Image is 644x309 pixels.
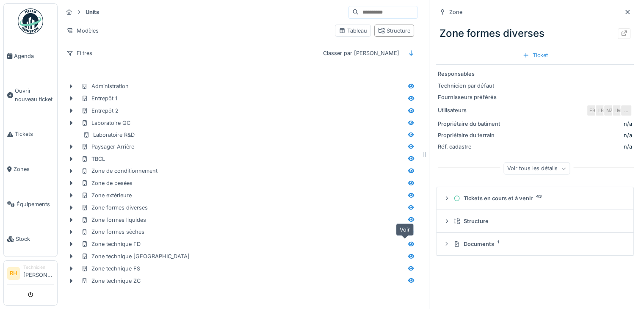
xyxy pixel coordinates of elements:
[23,264,54,282] li: [PERSON_NAME]
[503,163,570,175] div: Voir tous les détails
[81,119,130,127] div: Laboratoire QC
[81,155,105,163] div: TBCL
[63,47,96,59] div: Filtres
[505,131,632,139] div: n/a
[440,190,630,206] summary: Tickets en cours et à venir43
[339,27,367,35] div: Tableau
[603,105,615,116] div: NZ
[63,25,102,37] div: Modèles
[15,87,54,103] span: Ouvrir nouveau ticket
[81,94,117,102] div: Entrepôt 1
[595,105,607,116] div: LB
[81,191,132,199] div: Zone extérieure
[319,47,403,59] div: Classer par [PERSON_NAME]
[83,131,135,139] div: Laboratoire R&D
[81,107,119,115] div: Entrepôt 2
[4,74,57,117] a: Ouvrir nouveau ticket
[612,105,624,116] div: LM
[4,39,57,74] a: Agenda
[81,277,141,285] div: Zone technique ZC
[378,27,410,35] div: Structure
[505,143,632,151] div: n/a
[81,179,133,187] div: Zone de pesées
[18,8,43,34] img: Badge_color-CXgf-gQk.svg
[438,143,501,151] div: Réf. cadastre
[81,252,190,260] div: Zone technique [GEOGRAPHIC_DATA]
[14,52,54,60] span: Agenda
[81,167,158,175] div: Zone de conditionnement
[440,213,630,229] summary: Structure
[396,223,414,236] div: Voir
[17,200,54,208] span: Équipements
[438,131,501,139] div: Propriétaire du terrain
[81,228,144,236] div: Zone formes sèches
[4,117,57,152] a: Tickets
[438,120,501,128] div: Propriétaire du batiment
[7,264,54,284] a: RH Technicien[PERSON_NAME]
[14,165,54,173] span: Zones
[4,187,57,222] a: Équipements
[440,236,630,252] summary: Documents1
[81,204,148,212] div: Zone formes diverses
[4,152,57,187] a: Zones
[81,265,140,273] div: Zone technique FS
[7,267,20,280] li: RH
[453,194,623,202] div: Tickets en cours et à venir
[453,240,623,248] div: Documents
[81,143,134,151] div: Paysager Arrière
[519,50,551,61] div: Ticket
[624,120,632,128] div: n/a
[81,216,146,224] div: Zone formes liquides
[81,82,129,90] div: Administration
[15,130,54,138] span: Tickets
[82,8,102,16] strong: Units
[438,82,501,90] div: Technicien par défaut
[436,22,634,44] div: Zone formes diverses
[438,70,501,78] div: Responsables
[4,222,57,257] a: Stock
[453,217,623,225] div: Structure
[449,8,462,16] div: Zone
[438,93,501,101] div: Fournisseurs préférés
[586,105,598,116] div: EB
[438,106,501,114] div: Utilisateurs
[620,105,632,116] div: …
[81,240,141,248] div: Zone technique FD
[16,235,54,243] span: Stock
[23,264,54,270] div: Technicien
